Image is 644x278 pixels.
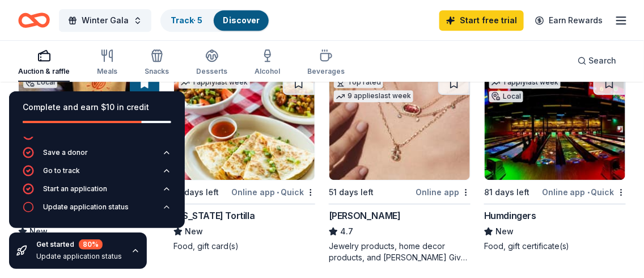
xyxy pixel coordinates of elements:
[489,77,561,89] div: 1 apply last week
[43,148,88,157] div: Save a donor
[171,15,202,25] a: Track· 5
[542,185,626,199] div: Online app Quick
[82,14,129,27] span: Winter Gala
[23,183,171,201] button: Start an application
[43,203,129,212] div: Update application status
[307,44,345,82] button: Beverages
[484,71,626,252] a: Image for Humdingers1 applylast weekLocal81 days leftOnline app•QuickHumdingersNewFood, gift cert...
[196,67,227,76] div: Desserts
[23,147,171,165] button: Save a donor
[439,10,524,31] a: Start free trial
[528,10,610,31] a: Earn Rewards
[495,225,514,238] span: New
[185,225,203,238] span: New
[36,239,122,250] div: Get started
[255,44,280,82] button: Alcohol
[97,67,117,76] div: Meals
[173,209,255,222] div: [US_STATE] Tortilla
[18,67,70,76] div: Auction & raffle
[23,129,171,147] button: Create event
[340,225,353,238] span: 4.7
[484,241,626,252] div: Food, gift certificate(s)
[23,100,171,114] div: Complete and earn $10 in credit
[484,209,536,222] div: Humdingers
[489,91,523,102] div: Local
[179,77,250,89] div: 1 apply last week
[231,185,315,199] div: Online app Quick
[43,184,107,193] div: Start an application
[277,188,279,197] span: •
[23,165,171,183] button: Go to track
[160,9,270,32] button: Track· 5Discover
[329,71,471,263] a: Image for Kendra ScottTop rated9 applieslast week51 days leftOnline app[PERSON_NAME]4.7Jewelry pr...
[18,7,50,33] a: Home
[174,72,315,180] img: Image for California Tortilla
[23,201,171,220] button: Update application status
[329,72,470,180] img: Image for Kendra Scott
[307,67,345,76] div: Beverages
[173,186,219,199] div: 81 days left
[484,186,529,199] div: 81 days left
[334,77,383,88] div: Top rated
[587,188,590,197] span: •
[145,44,169,82] button: Snacks
[329,209,401,222] div: [PERSON_NAME]
[97,44,117,82] button: Meals
[196,44,227,82] button: Desserts
[416,185,471,199] div: Online app
[334,90,413,102] div: 9 applies last week
[145,67,169,76] div: Snacks
[569,49,626,72] button: Search
[36,252,122,261] div: Update application status
[223,15,260,25] a: Discover
[18,44,70,82] button: Auction & raffle
[43,166,80,175] div: Go to track
[173,241,315,252] div: Food, gift card(s)
[329,186,374,199] div: 51 days left
[329,241,471,263] div: Jewelry products, home decor products, and [PERSON_NAME] Gives Back event in-store or online (or ...
[173,71,315,252] a: Image for California Tortilla1 applylast week81 days leftOnline app•Quick[US_STATE] TortillaNewFo...
[589,54,617,68] span: Search
[59,9,151,32] button: Winter Gala
[79,239,103,250] div: 80 %
[485,72,625,180] img: Image for Humdingers
[255,67,280,76] div: Alcohol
